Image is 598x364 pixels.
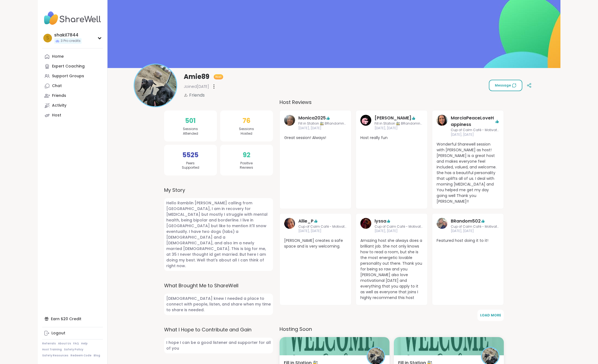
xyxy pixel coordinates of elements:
[360,218,371,234] a: lyssa
[298,115,326,121] a: Monica2025
[81,342,88,346] a: Help
[164,338,273,353] span: I hope I can be a good listener and supporter for all of you
[42,354,68,357] a: Safety Resources
[61,39,81,43] span: 3 Pro credits
[42,342,56,346] a: Referrals
[451,128,499,132] span: Cup of Calm Café - Motivational [DATE]
[94,354,100,357] a: Blog
[42,328,103,338] a: Logout
[189,92,205,98] span: Friends
[240,161,253,170] span: Positive Reviews
[52,113,61,118] div: Host
[164,326,273,333] label: What I Hope to Contribute and Gain
[284,135,347,141] span: Great session! Always!
[52,54,64,59] div: Home
[489,80,522,91] button: Message
[375,218,386,224] a: lyssa
[164,186,273,194] label: My Story
[437,115,447,126] img: MarciaPeaceLoveHappiness
[164,294,273,315] span: [DEMOGRAPHIC_DATA] knew I needed a place to connect with people, listen, and share when my time t...
[52,64,85,69] div: Expert Coaching
[477,310,504,321] button: Load More
[437,141,499,204] span: Wonderful Sharewell session with [PERSON_NAME] as host! [PERSON_NAME] is a great host and makes e...
[52,93,66,98] div: Friends
[52,73,84,79] div: Support Groups
[164,198,273,271] span: Hello Ramblin [PERSON_NAME] calling from [GEOGRAPHIC_DATA], I am in recovery for [MEDICAL_DATA] b...
[182,150,198,160] span: 5525
[42,348,62,351] a: Host Training
[42,52,103,61] a: Home
[52,103,66,108] div: Activity
[42,81,103,91] a: Chat
[298,229,347,233] span: [DATE], [DATE]
[243,150,250,160] span: 92
[495,83,516,88] span: Message
[51,331,65,336] div: Logout
[451,132,499,137] span: [DATE], [DATE]
[42,9,103,28] img: ShareWell Nav Logo
[164,282,273,289] label: What Brought Me to ShareWell
[375,224,423,229] span: Cup of Calm Café - Motivational [DATE]
[184,72,209,81] span: Amie89
[70,354,91,357] a: Redeem Code
[42,101,103,110] a: Activity
[243,116,250,126] span: 76
[284,115,295,131] a: Monica2025
[360,115,371,126] img: Emma_y
[182,161,199,170] span: Peers Supported
[284,218,295,229] img: Allie_P
[54,32,82,38] div: shakil7844
[52,83,62,89] div: Chat
[375,126,423,131] span: [DATE], [DATE]
[42,71,103,81] a: Support Groups
[451,224,499,229] span: Cup of Calm Café - Motivational [DATE]
[437,115,447,137] a: MarciaPeaceLoveHappiness
[42,110,103,120] a: Host
[184,84,209,89] span: Joined [DATE]
[360,238,423,301] span: Amazing host she always does a brilliant job. She not only knows how to read a room, but she is t...
[375,121,423,126] span: Fill in Station 🚉 BRandomness Open Forum
[183,127,198,136] span: Sessions Attended
[239,127,254,136] span: Sessions Hosted
[375,229,423,233] span: [DATE], [DATE]
[185,116,196,126] span: 501
[215,75,222,79] span: Host
[437,238,499,243] span: Featured host doing it to it!
[451,115,495,128] a: MarciaPeaceLoveHappiness
[134,64,176,106] img: Amie89
[280,325,504,333] h3: Hosting Soon
[298,126,347,131] span: [DATE], [DATE]
[451,229,499,233] span: [DATE], [DATE]
[73,342,79,346] a: FAQ
[298,224,347,229] span: Cup of Calm Café - Motivational [DATE]
[284,218,295,234] a: Allie_P
[360,135,423,141] span: Host really fun
[437,218,447,229] img: BRandom502
[46,35,49,42] span: s
[298,121,347,126] span: Fill in Station 🚉 BRandomness Open Forum
[58,342,71,346] a: About Us
[284,238,347,249] span: [PERSON_NAME] creates a safe space and is very welcoming.
[64,348,83,351] a: Safety Policy
[480,313,501,317] span: Load More
[42,91,103,101] a: Friends
[360,218,371,229] img: lyssa
[437,218,447,234] a: BRandom502
[42,314,103,324] div: Earn $20 Credit
[360,115,371,131] a: Emma_y
[284,115,295,126] img: Monica2025
[375,115,411,121] a: [PERSON_NAME]
[451,218,481,224] a: BRandom502
[298,218,314,224] a: Allie_P
[42,61,103,71] a: Expert Coaching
